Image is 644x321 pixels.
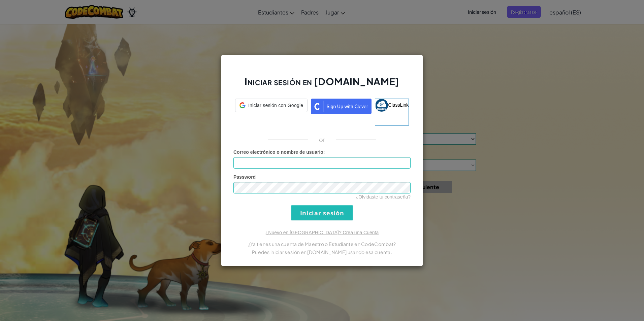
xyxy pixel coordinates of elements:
[235,99,308,112] div: Iniciar sesión con Google
[319,136,325,144] p: or
[356,194,411,200] a: ¿Olvidaste tu contraseña?
[388,102,409,108] span: ClassLink
[233,240,411,248] p: ¿Ya tienes una cuenta de Maestro o Estudiante en CodeCombat?
[233,75,411,95] h2: Iniciar sesión en [DOMAIN_NAME]
[233,174,256,180] span: Password
[233,149,323,155] span: Correo electrónico o nombre de usuario
[233,248,411,256] p: Puedes iniciar sesión en [DOMAIN_NAME] usando esa cuenta.
[375,99,388,112] img: classlink-logo-small.png
[235,99,308,126] a: Iniciar sesión con Google
[265,230,379,235] a: ¿Nuevo en [GEOGRAPHIC_DATA]? Crea una Cuenta
[233,149,325,155] label: :
[248,102,303,109] span: Iniciar sesión con Google
[291,205,353,220] input: Iniciar sesión
[311,99,372,114] img: clever_sso_button@2x.png
[232,111,310,126] iframe: Botón Iniciar sesión con Google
